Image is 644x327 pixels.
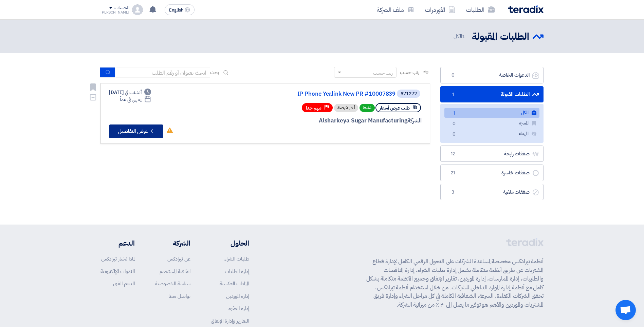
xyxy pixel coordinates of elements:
button: English [165,4,195,15]
div: #71272 [400,92,417,96]
a: الندوات الإلكترونية [100,268,135,275]
span: 1 [450,110,458,117]
li: الدعم [100,238,135,248]
span: 3 [449,189,457,196]
img: Teradix logo [508,5,544,13]
div: Open chat [615,300,636,320]
a: صفقات ملغية3 [440,184,544,200]
img: profile_test.png [132,4,143,15]
span: 12 [449,151,457,157]
a: اتفاقية المستخدم [160,268,190,275]
a: التقارير وإدارة الإنفاق [211,317,249,325]
a: IP Phone Yealink New PR #10007839 [260,91,395,97]
div: Alsharkeya Sugar Manufacturing [258,116,422,125]
a: صفقات رابحة12 [440,146,544,162]
span: 0 [449,72,457,79]
a: إدارة الموردين [226,292,249,300]
a: الدعوات الخاصة0 [440,67,544,83]
div: غداً [120,96,151,103]
a: صفقات خاسرة21 [440,165,544,181]
a: الطلبات [461,2,500,18]
span: رتب حسب [400,69,419,76]
span: 1 [462,33,465,40]
p: أنظمة تيرادكس مخصصة لمساعدة الشركات على التحول الرقمي الكامل لإدارة قطاع المشتريات عن طريق أنظمة ... [366,257,544,309]
li: الحلول [211,238,249,248]
span: ينتهي في [127,96,141,103]
span: مهم جدا [306,105,321,111]
span: طلب عرض أسعار [380,105,410,111]
a: عن تيرادكس [167,255,190,263]
input: ابحث بعنوان أو رقم الطلب [115,68,210,78]
a: طلبات الشراء [224,255,249,263]
a: ملف الشركة [371,2,420,18]
span: 0 [450,131,458,138]
span: الشركة [407,116,422,125]
a: تواصل معنا [168,292,190,300]
a: المميزة [444,118,539,128]
li: الشركة [155,238,190,248]
a: سياسة الخصوصية [155,280,190,287]
span: نشط [360,104,375,112]
a: الأوردرات [420,2,461,18]
span: أنشئت في [125,89,141,96]
div: الحساب [114,5,129,11]
a: المزادات العكسية [220,280,249,287]
span: بحث [210,69,219,76]
span: الكل [454,33,466,40]
a: الكل [444,108,539,118]
button: عرض التفاصيل [109,124,163,138]
a: إدارة الطلبات [225,268,249,275]
span: English [169,8,183,13]
div: رتب حسب [373,70,393,77]
h2: الطلبات المقبولة [472,30,529,43]
div: أخر فرصة [334,104,358,112]
a: الطلبات المقبولة1 [440,86,544,103]
a: إدارة العقود [228,305,249,312]
span: 21 [449,170,457,176]
span: 1 [449,91,457,98]
div: [PERSON_NAME] [100,11,129,14]
a: المهملة [444,129,539,139]
a: لماذا تختار تيرادكس [101,255,135,263]
div: [DATE] [109,89,151,96]
span: 0 [450,120,458,128]
a: الدعم الفني [113,280,135,287]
